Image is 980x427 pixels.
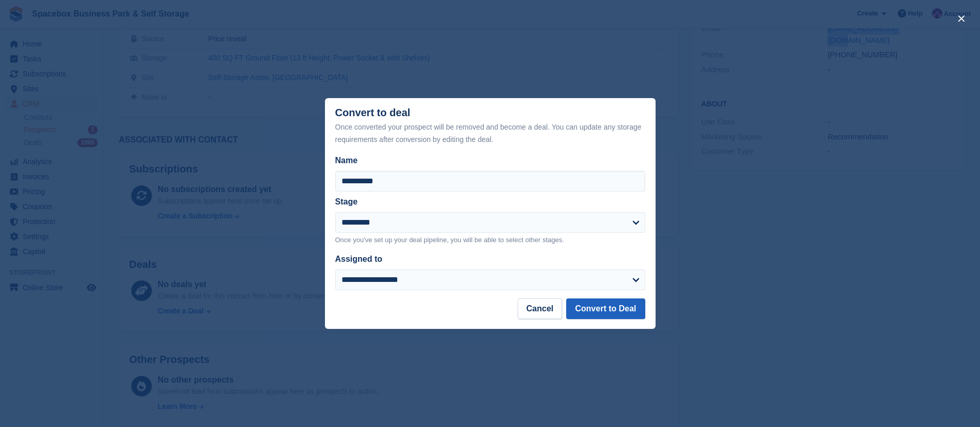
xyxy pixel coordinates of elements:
[335,107,645,146] div: Convert to deal
[335,197,358,206] label: Stage
[335,235,645,245] p: Once you've set up your deal pipeline, you will be able to select other stages.
[518,298,562,319] button: Cancel
[335,154,645,167] label: Name
[566,298,645,319] button: Convert to Deal
[335,255,383,263] label: Assigned to
[953,10,970,27] button: close
[335,121,645,146] div: Once converted your prospect will be removed and become a deal. You can update any storage requir...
